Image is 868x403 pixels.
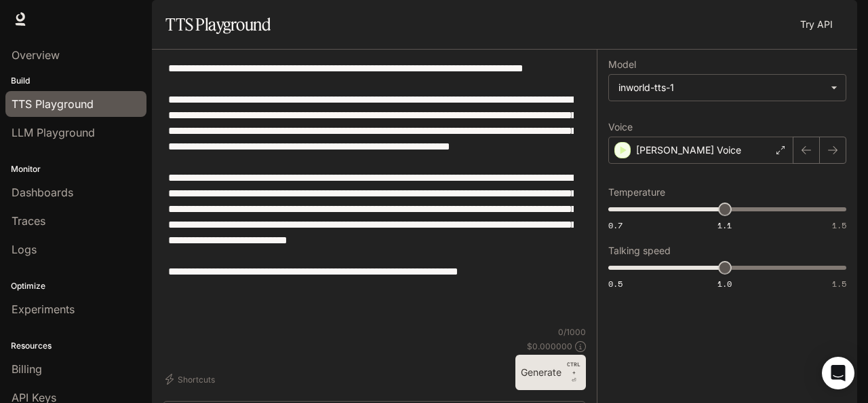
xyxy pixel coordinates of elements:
div: inworld-tts-1 [618,81,824,94]
div: Open Intercom Messenger [822,357,854,389]
span: 1.0 [717,278,732,290]
p: ⏎ [567,360,580,385]
span: 1.1 [717,220,732,231]
a: Try API [795,11,838,38]
h1: TTS Playground [165,11,271,38]
span: 1.5 [832,220,846,231]
p: $ 0.000000 [527,340,572,352]
button: GenerateCTRL +⏎ [515,355,586,390]
p: Model [608,60,636,69]
p: [PERSON_NAME] Voice [636,143,741,157]
p: Temperature [608,188,665,197]
span: 0.7 [608,220,623,231]
button: Shortcuts [163,368,220,390]
span: 1.5 [832,278,846,290]
p: Voice [608,122,633,132]
p: CTRL + [567,360,580,376]
div: inworld-tts-1 [609,75,846,101]
p: Talking speed [608,246,671,256]
span: 0.5 [608,278,623,290]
